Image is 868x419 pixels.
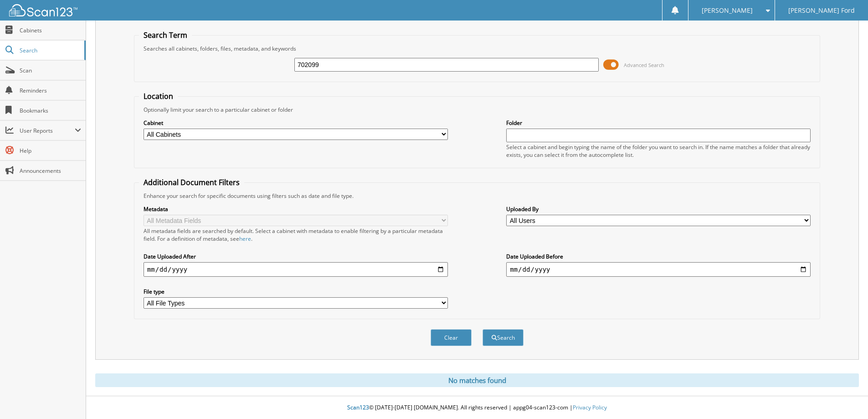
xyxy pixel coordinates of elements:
span: Cabinets [20,26,81,34]
legend: Additional Document Filters [139,177,244,187]
div: Select a cabinet and begin typing the name of the folder you want to search in. If the name match... [506,143,811,159]
label: Date Uploaded After [144,253,448,260]
label: Metadata [144,205,448,213]
span: Reminders [20,87,81,94]
iframe: Chat Widget [822,375,868,419]
div: All metadata fields are searched by default. Select a cabinet with metadata to enable filtering b... [144,227,448,243]
label: Folder [506,119,811,127]
label: Uploaded By [506,205,811,213]
a: here [239,235,251,243]
label: Date Uploaded Before [506,253,811,260]
div: © [DATE]-[DATE] [DOMAIN_NAME]. All rights reserved | appg04-scan123-com | [86,397,868,419]
div: Optionally limit your search to a particular cabinet or folder [139,106,815,114]
div: Enhance your search for specific documents using filters such as date and file type. [139,192,815,200]
button: Clear [431,329,472,346]
legend: Search Term [139,30,192,40]
button: Search [483,329,524,346]
span: [PERSON_NAME] Ford [788,8,855,13]
span: Announcements [20,167,81,175]
label: File type [144,288,448,295]
a: Privacy Policy [573,403,607,411]
span: Help [20,147,81,155]
label: Cabinet [144,119,448,127]
div: No matches found [95,373,859,387]
span: Search [20,47,80,54]
span: [PERSON_NAME] [702,8,753,13]
span: User Reports [20,127,75,134]
legend: Location [139,91,178,101]
span: Bookmarks [20,107,81,114]
div: Searches all cabinets, folders, files, metadata, and keywords [139,45,815,52]
span: Scan123 [347,403,369,411]
input: start [144,262,448,277]
span: Advanced Search [624,62,664,68]
img: scan123-logo-white.svg [9,4,77,16]
input: end [506,262,811,277]
span: Scan [20,67,81,74]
